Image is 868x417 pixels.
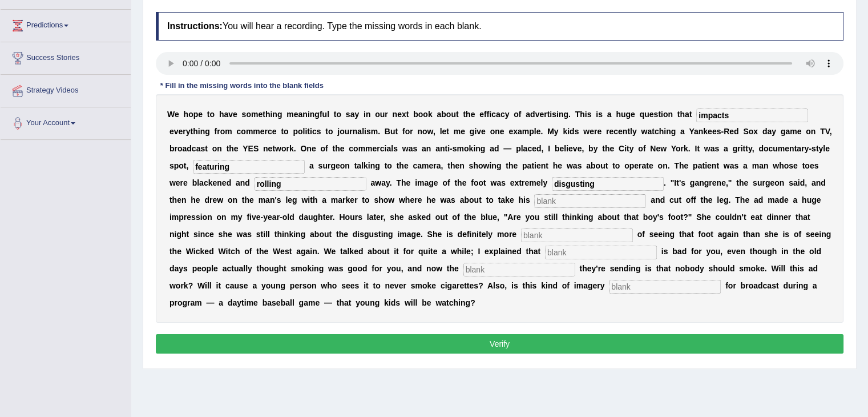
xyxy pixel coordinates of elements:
[336,110,341,119] b: o
[575,110,580,119] b: T
[446,127,449,136] b: t
[447,144,450,153] b: i
[463,263,575,276] input: blank
[380,110,385,119] b: u
[694,127,699,136] b: a
[307,127,310,136] b: t
[427,127,433,136] b: w
[334,110,337,119] b: t
[198,110,203,119] b: e
[358,144,365,153] b: m
[327,110,329,119] b: l
[708,127,712,136] b: e
[575,127,579,136] b: s
[174,144,177,153] b: r
[625,110,631,119] b: g
[156,334,843,354] button: Verify
[781,127,786,136] b: g
[196,144,201,153] b: a
[505,110,510,119] b: y
[258,110,263,119] b: e
[294,110,298,119] b: e
[587,110,592,119] b: s
[193,127,198,136] b: h
[413,110,418,119] b: b
[428,110,433,119] b: k
[652,127,655,136] b: t
[260,127,265,136] b: e
[182,144,187,153] b: a
[340,144,345,153] b: e
[641,127,647,136] b: w
[228,110,233,119] b: v
[481,127,486,136] b: e
[402,127,405,136] b: f
[547,110,550,119] b: t
[830,127,832,136] b: ,
[623,127,628,136] b: n
[233,110,237,119] b: e
[1,107,131,136] a: Your Account
[655,127,659,136] b: c
[544,110,547,119] b: r
[563,110,568,119] b: g
[664,127,666,136] b: i
[474,127,477,136] b: i
[234,144,239,153] b: e
[640,110,645,119] b: q
[402,144,409,153] b: w
[696,109,808,122] input: blank
[442,127,446,136] b: e
[811,127,816,136] b: n
[671,127,676,136] b: g
[556,110,559,119] b: i
[322,110,328,119] b: u
[689,127,694,136] b: Y
[385,144,387,153] b: i
[461,127,465,136] b: e
[229,144,234,153] b: h
[621,110,626,119] b: u
[580,110,585,119] b: h
[743,127,748,136] b: S
[410,127,413,136] b: r
[598,110,603,119] b: s
[377,144,380,153] b: r
[357,127,362,136] b: a
[423,110,428,119] b: o
[286,144,289,153] b: r
[685,110,689,119] b: a
[371,127,378,136] b: m
[353,127,358,136] b: n
[607,110,612,119] b: a
[479,110,484,119] b: e
[680,110,685,119] b: h
[658,110,661,119] b: t
[609,127,613,136] b: e
[552,177,664,191] input: blank
[193,160,305,174] input: blank
[500,110,505,119] b: c
[402,110,406,119] b: x
[225,127,232,136] b: m
[666,127,671,136] b: n
[680,127,685,136] b: a
[353,144,358,153] b: o
[717,127,721,136] b: s
[570,127,575,136] b: d
[426,144,431,153] b: n
[224,110,228,119] b: a
[550,110,552,119] b: i
[255,177,366,191] input: blank
[393,110,398,119] b: n
[263,144,268,153] b: n
[263,110,265,119] b: t
[471,110,475,119] b: e
[281,144,286,153] b: o
[200,144,205,153] b: s
[435,144,440,153] b: a
[409,144,413,153] b: a
[451,110,456,119] b: u
[703,127,708,136] b: k
[491,110,496,119] b: c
